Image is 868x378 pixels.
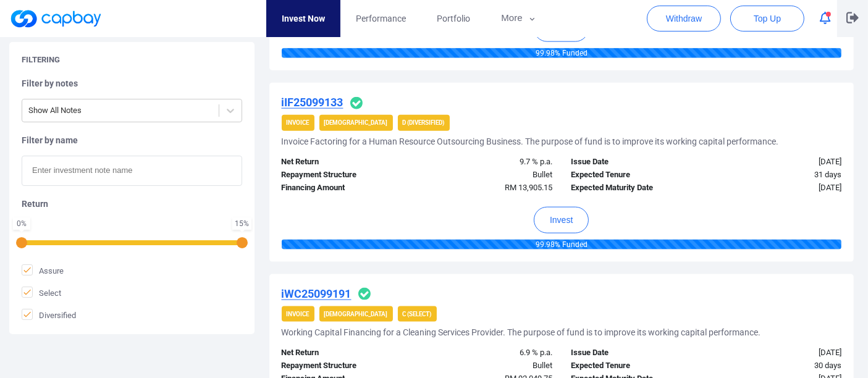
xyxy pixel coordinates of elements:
[562,169,706,182] div: Expected Tenure
[282,48,841,58] div: 99.98 % Funded
[272,346,417,359] div: Net Return
[706,156,851,169] div: [DATE]
[282,96,343,109] u: iIF25099133
[562,346,706,359] div: Issue Date
[706,182,851,195] div: [DATE]
[706,359,851,372] div: 30 days
[324,311,388,317] strong: [DEMOGRAPHIC_DATA]
[22,287,61,299] span: Select
[417,346,562,359] div: 6.9 % p.a.
[324,119,388,126] strong: [DEMOGRAPHIC_DATA]
[15,220,28,227] div: 0 %
[287,119,310,126] strong: Invoice
[22,135,242,146] h5: Filter by name
[647,6,721,31] button: Withdraw
[272,359,417,372] div: Repayment Structure
[22,198,242,209] h5: Return
[272,169,417,182] div: Repayment Structure
[417,156,562,169] div: 9.7 % p.a.
[22,54,60,65] h5: Filtering
[706,346,851,359] div: [DATE]
[282,327,761,338] h5: Working Capital Financing for a Cleaning Services Provider. The purpose of fund is to improve its...
[754,12,781,25] span: Top Up
[282,136,779,147] h5: Invoice Factoring for a Human Resource Outsourcing Business. The purpose of fund is to improve it...
[282,287,352,300] u: iWC25099191
[417,169,562,182] div: Bullet
[437,12,470,25] span: Portfolio
[356,12,406,25] span: Performance
[403,119,445,126] strong: D (Diversified)
[287,311,310,317] strong: Invoice
[534,207,589,233] button: Invest
[730,6,804,31] button: Top Up
[235,220,249,227] div: 15 %
[562,359,706,372] div: Expected Tenure
[417,359,562,372] div: Bullet
[403,311,432,317] strong: C (Select)
[272,156,417,169] div: Net Return
[282,240,841,250] div: 99.98 % Funded
[562,156,706,169] div: Issue Date
[22,309,76,321] span: Diversified
[22,156,242,186] input: Enter investment note name
[272,182,417,195] div: Financing Amount
[22,78,242,89] h5: Filter by notes
[706,169,851,182] div: 31 days
[22,264,64,277] span: Assure
[505,183,552,192] span: RM 13,905.15
[562,182,706,195] div: Expected Maturity Date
